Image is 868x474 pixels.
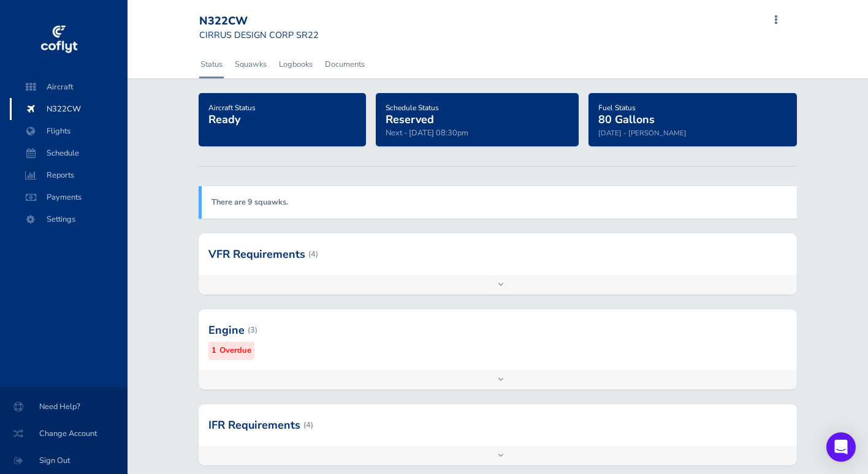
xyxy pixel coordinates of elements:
a: Documents [324,51,366,78]
span: Ready [208,112,240,127]
span: Next - [DATE] 08:30pm [386,127,468,138]
span: 80 Gallons [598,112,655,127]
span: Settings [22,208,115,230]
a: Status [199,51,224,78]
span: Schedule Status [386,103,439,113]
span: Aircraft [22,76,115,98]
a: Schedule StatusReserved [386,99,439,127]
small: CIRRUS DESIGN CORP SR22 [199,29,319,41]
span: Sign Out [15,450,113,472]
span: N322CW [22,98,115,120]
small: [DATE] - [PERSON_NAME] [598,128,687,138]
a: Logbooks [278,51,314,78]
div: Open Intercom Messenger [826,432,856,462]
span: Flights [22,120,115,142]
span: Reserved [386,112,434,127]
span: Payments [22,186,115,208]
span: Change Account [15,423,113,445]
span: Fuel Status [598,103,636,113]
a: Squawks [234,51,268,78]
span: Aircraft Status [208,103,256,113]
div: N322CW [199,15,319,28]
span: Schedule [22,142,115,164]
span: Reports [22,164,115,186]
img: coflyt logo [39,21,79,58]
a: There are 9 squawks. [211,197,288,208]
small: Overdue [219,344,251,357]
span: Need Help? [15,396,113,418]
